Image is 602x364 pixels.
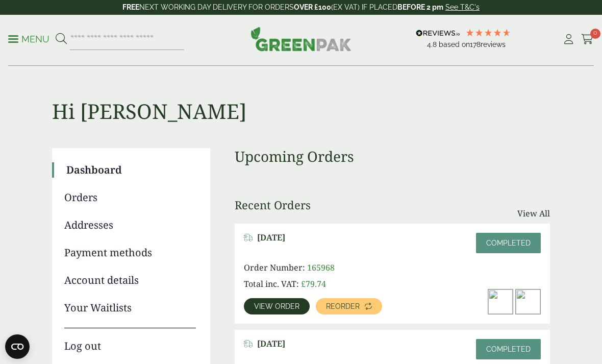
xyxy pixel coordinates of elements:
span: 165968 [307,262,335,273]
strong: BEFORE 2 pm [397,3,443,11]
span: Completed [486,239,531,247]
span: Completed [486,345,531,353]
span: 4.8 [427,40,439,48]
span: £ [301,278,306,289]
span: [DATE] [257,339,285,349]
a: View All [517,207,550,220]
a: See T&C's [445,3,480,11]
i: Cart [581,34,594,44]
span: Based on [439,40,470,48]
span: Reorder [326,303,360,310]
a: 0 [581,32,594,47]
a: Reorder [316,298,382,314]
div: 4.78 Stars [465,28,511,37]
bdi: 79.74 [301,278,326,289]
a: Orders [64,190,196,205]
span: [DATE] [257,233,285,242]
h3: Recent Orders [235,198,311,211]
a: Log out [64,328,196,354]
p: Menu [8,33,49,45]
span: 0 [590,29,600,39]
a: Account details [64,273,196,288]
span: 178 [470,40,481,48]
h1: Hi [PERSON_NAME] [52,66,550,124]
span: View order [254,303,299,310]
a: Payment methods [64,245,196,260]
img: 8_kraft_1_1-300x200.jpg [516,289,540,314]
strong: OVER £100 [294,3,331,11]
span: reviews [481,40,506,48]
img: GreenPak Supplies [250,27,352,51]
span: Order Number: [244,262,305,273]
img: REVIEWS.io [416,30,460,37]
img: dsc_4133a_8-300x200.jpg [488,289,513,314]
a: Menu [8,33,49,43]
a: Your Waitlists [64,300,196,316]
strong: FREE [122,3,139,11]
a: Dashboard [66,162,196,178]
a: Addresses [64,217,196,233]
i: My Account [562,34,575,44]
span: Total inc. VAT: [244,278,299,289]
a: View order [244,298,310,314]
button: Open CMP widget [5,334,30,359]
h3: Upcoming Orders [235,148,550,165]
